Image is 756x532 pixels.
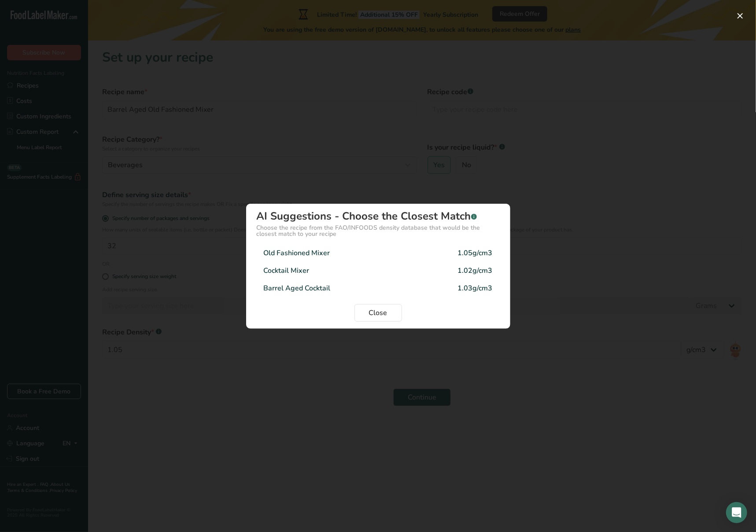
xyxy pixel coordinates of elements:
[264,283,331,294] div: Barrel Aged Cocktail
[458,265,493,276] div: 1.02g/cm3
[458,248,493,258] div: 1.05g/cm3
[257,211,500,221] div: AI Suggestions - Choose the Closest Match
[354,304,402,322] button: Close
[458,283,493,294] div: 1.03g/cm3
[264,265,310,276] div: Cocktail Mixer
[726,502,747,523] div: Open Intercom Messenger
[264,248,330,258] div: Old Fashioned Mixer
[369,308,387,318] span: Close
[257,225,500,237] div: Choose the recipe from the FAO/INFOODS density database that would be the closest match to your r...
